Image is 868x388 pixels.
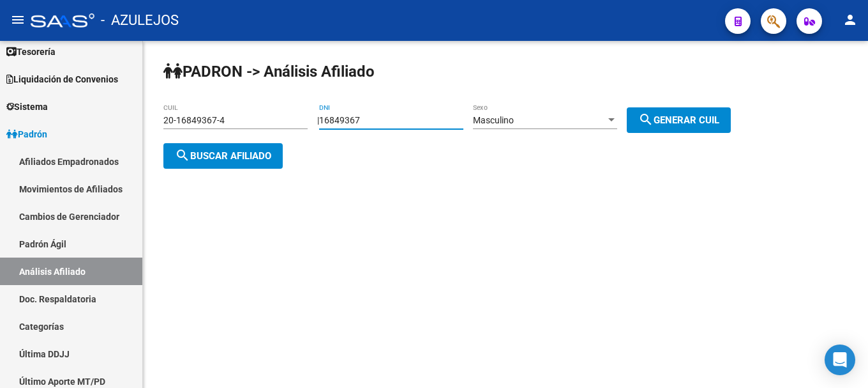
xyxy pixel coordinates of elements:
span: - AZULEJOS [101,6,179,35]
mat-icon: search [175,148,190,163]
div: Open Intercom Messenger [825,345,855,375]
span: Padrón [6,127,47,141]
mat-icon: search [638,112,654,127]
span: Buscar afiliado [175,150,271,162]
button: Buscar afiliado [163,143,283,169]
span: Generar CUIL [638,114,719,126]
span: Sistema [6,100,48,114]
span: Liquidación de Convenios [6,72,118,86]
button: Generar CUIL [627,107,731,133]
mat-icon: menu [10,12,26,27]
span: Masculino [473,115,514,125]
span: Tesorería [6,45,56,59]
mat-icon: person [842,12,858,27]
strong: PADRON -> Análisis Afiliado [163,63,375,81]
div: | [317,115,740,125]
